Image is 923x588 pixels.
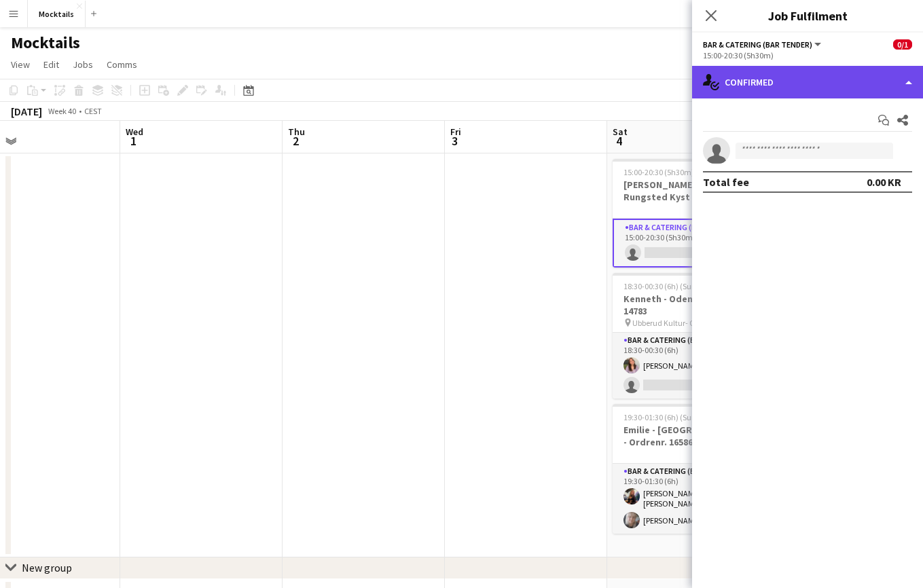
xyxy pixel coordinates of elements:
[84,106,102,116] div: CEST
[692,7,923,24] h3: Job Fulfilment
[43,58,59,71] span: Edit
[67,56,98,73] a: Jobs
[613,293,765,317] h3: Kenneth - Odense - Ordre Nr. 14783
[623,167,694,177] span: 15:00-20:30 (5h30m)
[11,33,80,53] h1: Mocktails
[613,219,765,268] app-card-role: Bar & Catering (Bar Tender)0/115:00-20:30 (5h30m)
[126,126,143,138] span: Wed
[107,58,137,71] span: Comms
[286,133,305,149] span: 2
[613,179,765,203] h3: [PERSON_NAME] - Organic - Rungsted Kyst
[124,133,143,149] span: 1
[623,412,699,422] span: 19:30-01:30 (6h) (Sun)
[632,318,734,328] span: Ubberud Kultur- Og Bevægelseshus
[613,159,765,268] app-job-card: 15:00-20:30 (5h30m)0/1[PERSON_NAME] - Organic - Rungsted Kyst1 RoleBar & Catering (Bar Tender)0/1...
[448,133,461,149] span: 3
[101,56,143,73] a: Comms
[893,39,912,50] span: 0/1
[5,56,35,73] a: View
[11,58,30,71] span: View
[613,404,765,534] app-job-card: 19:30-01:30 (6h) (Sun)2/2Emilie - [GEOGRAPHIC_DATA] - Ordrenr. 165861 RoleBar & Catering (Bar Ten...
[613,273,765,399] app-job-card: 18:30-00:30 (6h) (Sun)1/2Kenneth - Odense - Ordre Nr. 14783 Ubberud Kultur- Og Bevægelseshus1 Rol...
[703,39,823,50] button: Bar & Catering (Bar Tender)
[867,175,901,189] div: 0.00 KR
[45,106,79,116] span: Week 40
[611,133,628,149] span: 4
[613,126,628,138] span: Sat
[38,56,65,73] a: Edit
[613,424,765,448] h3: Emilie - [GEOGRAPHIC_DATA] - Ordrenr. 16586
[623,281,699,291] span: 18:30-00:30 (6h) (Sun)
[73,58,93,71] span: Jobs
[613,333,765,399] app-card-role: Bar & Catering (Bar Tender)1/218:30-00:30 (6h)[PERSON_NAME]
[703,39,812,50] span: Bar & Catering (Bar Tender)
[22,561,72,574] div: New group
[11,105,42,118] div: [DATE]
[703,50,912,60] div: 15:00-20:30 (5h30m)
[613,464,765,534] app-card-role: Bar & Catering (Bar Tender)2/219:30-01:30 (6h)[PERSON_NAME] [PERSON_NAME] [PERSON_NAME][PERSON_NAME]
[28,1,86,27] button: Mocktails
[692,66,923,98] div: Confirmed
[703,175,749,189] div: Total fee
[288,126,305,138] span: Thu
[450,126,461,138] span: Fri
